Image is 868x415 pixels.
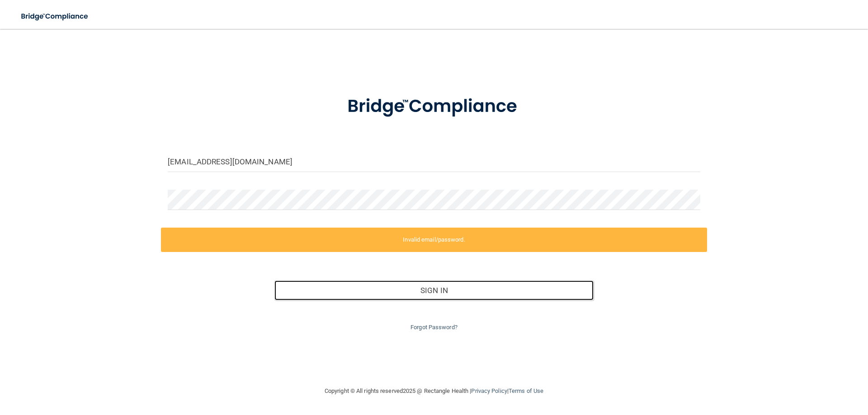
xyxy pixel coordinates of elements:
[471,387,507,394] a: Privacy Policy
[168,152,700,172] input: Email
[329,83,539,130] img: bridge_compliance_login_screen.278c3ca4.svg
[509,387,543,394] a: Terms of Use
[14,7,97,26] img: bridge_compliance_login_screen.278c3ca4.svg
[269,377,599,406] div: Copyright © All rights reserved 2025 @ Rectangle Health | |
[410,324,458,331] a: Forgot Password?
[712,351,857,387] iframe: Drift Widget Chat Controller
[161,228,707,252] label: Invalid email/password.
[274,280,594,300] button: Sign In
